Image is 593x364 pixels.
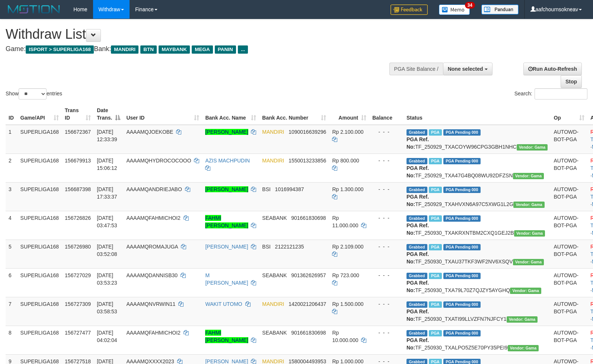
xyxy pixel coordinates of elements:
[407,158,427,164] span: Grabbed
[291,330,326,336] span: Copy 901661830698 to clipboard
[262,186,271,192] span: BSI
[6,27,388,42] h1: Withdraw List
[329,104,369,125] th: Amount: activate to sort column ascending
[6,297,17,326] td: 7
[205,301,242,307] a: WAKIT UTOMO
[291,215,326,221] span: Copy 901661830698 to clipboard
[6,326,17,354] td: 8
[443,187,481,193] span: PGA Pending
[126,158,191,164] span: AAAAMQHYDROCOCOOO
[551,153,587,182] td: AUTOWD-BOT-PGA
[372,128,401,136] div: - - -
[404,153,551,182] td: TF_250929_TXA47G4BQ08WU92DFZSN
[513,259,544,265] span: Vendor URL: https://trx31.1velocity.biz
[404,297,551,326] td: TF_250930_TXATI99LLVZFN7NJFCY1
[407,222,429,236] b: PGA Ref. No:
[443,330,481,336] span: PGA Pending
[65,186,91,192] span: 156687398
[19,88,47,99] select: Showentries
[429,187,442,193] span: Marked by aafsoycanthlai
[407,273,427,279] span: Grabbed
[407,337,429,351] b: PGA Ref. No:
[288,301,326,307] span: Copy 1420021206437 to clipboard
[510,288,541,294] span: Vendor URL: https://trx31.1velocity.biz
[97,301,117,314] span: [DATE] 03:58:53
[17,297,62,326] td: SUPERLIGA168
[372,329,401,336] div: - - -
[561,75,582,88] a: Stop
[262,301,284,307] span: MANDIRI
[332,186,363,192] span: Rp 1.300.000
[205,244,248,250] a: [PERSON_NAME]
[6,211,17,240] td: 4
[126,330,180,336] span: AAAAMQFAHMICHOI2
[551,268,587,297] td: AUTOWD-BOT-PGA
[97,272,117,286] span: [DATE] 03:53:23
[429,158,442,164] span: Marked by aafsengchandara
[97,158,117,171] span: [DATE] 15:06:12
[6,153,17,182] td: 2
[65,272,91,278] span: 156727029
[65,330,91,336] span: 156727477
[97,186,117,200] span: [DATE] 17:33:37
[332,129,363,135] span: Rp 2.100.000
[205,158,250,164] a: AZIS MACHPUDIN
[332,272,359,278] span: Rp 723.000
[288,158,326,164] span: Copy 1550013233856 to clipboard
[332,244,363,250] span: Rp 2.109.000
[551,182,587,211] td: AUTOWD-BOT-PGA
[407,165,429,178] b: PGA Ref. No:
[6,125,17,154] td: 1
[404,104,551,125] th: Status
[407,215,427,222] span: Grabbed
[159,45,190,54] span: MAYBANK
[6,4,62,15] img: MOTION_logo.png
[443,63,492,75] button: None selected
[332,301,363,307] span: Rp 1.500.000
[205,272,248,286] a: M [PERSON_NAME]
[140,45,157,54] span: BTN
[262,129,284,135] span: MANDIRI
[291,272,326,278] span: Copy 901362626957 to clipboard
[407,194,429,207] b: PGA Ref. No:
[513,173,544,179] span: Vendor URL: https://trx31.1velocity.biz
[111,45,138,54] span: MANDIRI
[94,104,123,125] th: Date Trans.: activate to sort column descending
[448,66,483,72] span: None selected
[126,215,180,221] span: AAAAMQFAHMICHOI2
[262,244,271,250] span: BSI
[429,273,442,279] span: Marked by aafandaneth
[97,244,117,257] span: [DATE] 03:52:08
[369,104,404,125] th: Balance
[429,215,442,222] span: Marked by aafandaneth
[332,215,358,228] span: Rp 11.000.000
[404,125,551,154] td: TF_250929_TXACOYW96CPG3GBH1NHC
[407,244,427,250] span: Grabbed
[535,88,587,99] input: Search:
[551,240,587,268] td: AUTOWD-BOT-PGA
[126,244,178,250] span: AAAAMQROMAJUGA
[389,63,443,75] div: PGA Site Balance /
[507,316,538,323] span: Vendor URL: https://trx31.1velocity.biz
[508,345,539,351] span: Vendor URL: https://trx31.1velocity.biz
[262,215,287,221] span: SEABANK
[429,244,442,250] span: Marked by aafromsomean
[404,211,551,240] td: TF_250930_TXAKRXNTBM2CXQ1GEJ2B
[238,45,248,54] span: ...
[517,144,548,151] span: Vendor URL: https://trx31.1velocity.biz
[65,158,91,164] span: 156679913
[372,300,401,308] div: - - -
[551,297,587,326] td: AUTOWD-BOT-PGA
[443,273,481,279] span: PGA Pending
[372,157,401,164] div: - - -
[439,4,470,15] img: Button%20Memo.svg
[372,186,401,193] div: - - -
[97,215,117,228] span: [DATE] 03:47:53
[202,104,259,125] th: Bank Acc. Name: activate to sort column ascending
[65,301,91,307] span: 156727309
[262,330,287,336] span: SEABANK
[17,326,62,354] td: SUPERLIGA168
[514,230,545,237] span: Vendor URL: https://trx31.1velocity.biz
[126,272,178,278] span: AAAAMQDANNISB30
[215,45,236,54] span: PANIN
